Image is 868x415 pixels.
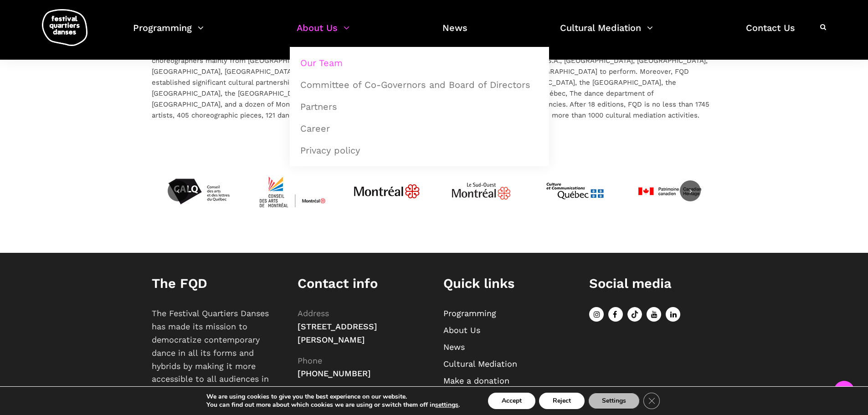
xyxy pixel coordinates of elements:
[442,20,467,47] a: News
[435,401,458,409] button: settings
[295,118,544,139] a: Career
[488,393,535,409] button: Accept
[298,356,322,365] span: Phone
[152,307,279,399] p: The Festival Quartiers Danses has made its mission to democratize contemporary dance in all its f...
[152,44,717,121] p: In a sharing state of mind, established, mid-career, and emerging artists caught the eye of the a...
[588,393,640,409] button: Settings
[298,322,377,344] span: [STREET_ADDRESS][PERSON_NAME]
[443,376,509,385] a: Make a donation
[152,276,279,292] h1: The FQD
[443,359,517,369] a: Cultural Mediation
[297,20,349,47] a: About Us
[295,52,544,73] a: Our Team
[295,140,544,161] a: Privacy policy
[541,157,609,225] img: mccq-3-3
[447,157,515,225] img: Logo_Mtl_Le_Sud-Ouest.svg_
[443,342,465,352] a: News
[206,401,460,409] p: You can find out more about which cookies we are using or switch them off in .
[589,276,717,292] h1: Social media
[298,276,425,292] h1: Contact info
[298,308,329,318] span: Address
[443,325,480,335] a: About Us
[258,157,327,225] img: CMYK_Logo_CAMMontreal
[298,369,371,378] span: [PHONE_NUMBER]
[643,393,660,409] button: Close GDPR Cookie Banner
[206,393,460,401] p: We are using cookies to give you the best experience on our website.
[539,393,585,409] button: Reject
[560,20,653,47] a: Cultural Mediation
[295,74,544,95] a: Committee of Co-Governors and Board of Directors
[353,157,421,225] img: JPGnr_b
[443,308,496,318] a: Programming
[295,96,544,117] a: Partners
[635,157,704,225] img: patrimoinecanadien-01_0-4
[133,20,204,47] a: Programming
[746,20,795,47] a: Contact Us
[164,157,233,225] img: Calq_noir
[443,276,571,292] h1: Quick links
[42,9,87,46] img: logo-fqd-med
